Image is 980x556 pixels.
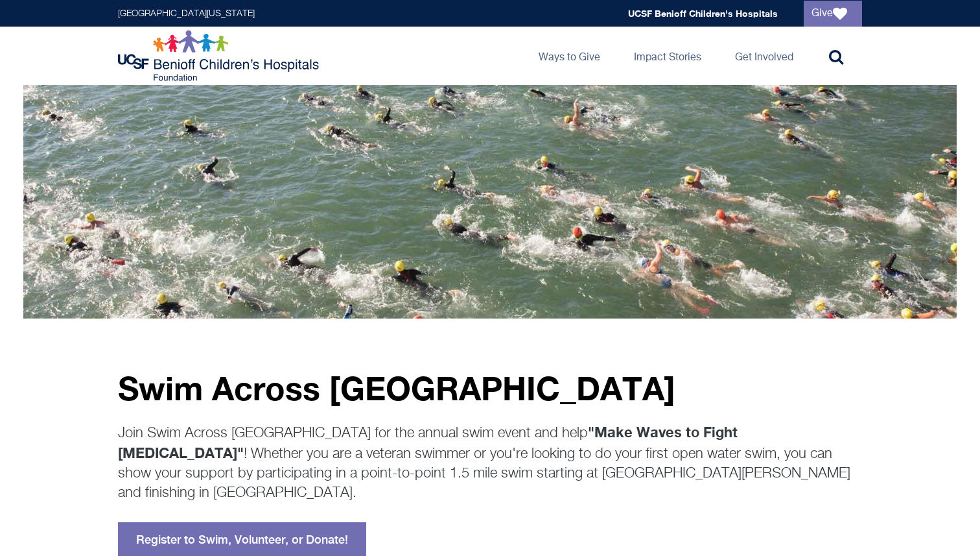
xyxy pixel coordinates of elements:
[804,1,862,27] a: Give
[528,27,611,85] a: Ways to Give
[118,370,862,406] p: Swim Across [GEOGRAPHIC_DATA]
[725,27,804,85] a: Get Involved
[118,9,255,18] a: [GEOGRAPHIC_DATA][US_STATE]
[118,30,322,82] img: Logo for UCSF Benioff Children's Hospitals Foundation
[628,8,778,19] a: UCSF Benioff Children's Hospitals
[118,422,862,503] p: Join Swim Across [GEOGRAPHIC_DATA] for the annual swim event and help ! Whether you are a veteran...
[624,27,712,85] a: Impact Stories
